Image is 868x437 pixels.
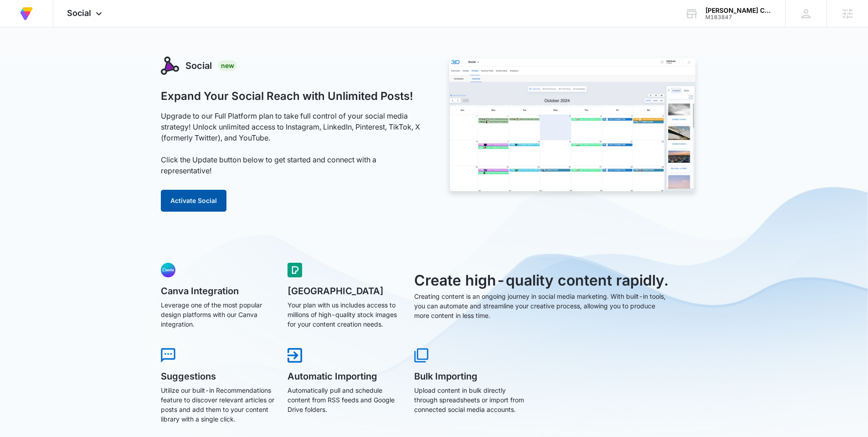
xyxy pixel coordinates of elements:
[288,385,401,414] p: Automatically pull and schedule content from RSS feeds and Google Drive folders.
[218,60,237,71] div: New
[18,5,35,22] img: Volusion
[288,300,401,329] p: Your plan with us includes access to millions of high-quality stock images for your content creat...
[67,8,91,18] span: Social
[414,291,670,320] p: Creating content is an ongoing journey in social media marketing. With built-in tools, you can au...
[161,110,424,176] p: Upgrade to our Full Platform plan to take full control of your social media strategy! Unlock unli...
[161,385,275,424] p: Utilize our built-in Recommendations feature to discover relevant articles or posts and add them ...
[288,286,401,296] h5: [GEOGRAPHIC_DATA]
[161,89,413,103] h1: Expand Your Social Reach with Unlimited Posts!
[161,286,275,296] h5: Canva Integration
[414,372,528,381] h5: Bulk Importing
[414,385,528,414] p: Upload content in bulk directly through spreadsheets or import from connected social media accounts.
[705,14,772,21] div: account id
[288,372,401,381] h5: Automatic Importing
[185,59,212,73] h3: Social
[414,270,670,291] h3: Create high-quality content rapidly.
[705,7,772,14] div: account name
[161,190,226,212] button: Activate Social
[161,372,275,381] h5: Suggestions
[161,300,275,329] p: Leverage one of the most popular design platforms with our Canva integration.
